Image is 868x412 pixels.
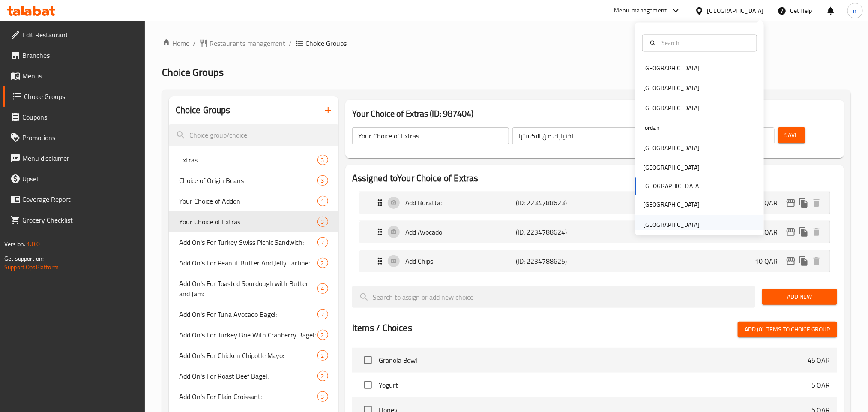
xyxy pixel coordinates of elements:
[784,226,797,238] button: edit
[359,250,830,272] div: Expand
[22,71,138,81] span: Menus
[614,6,667,16] div: Menu-management
[179,278,317,299] span: Add On's For Toasted Sourdough with Butter and Jam:
[22,112,138,122] span: Coupons
[317,155,328,165] div: Choices
[169,253,338,273] div: Add On's For Peanut Butter And Jelly Tartine:2
[318,310,328,319] span: 2
[318,156,328,164] span: 3
[352,107,837,120] h3: Your Choice of Extras (ID: 987404)
[169,124,338,146] input: search
[318,259,328,267] span: 2
[317,391,328,402] div: Choices
[810,196,823,209] button: delete
[784,255,797,268] button: edit
[317,237,328,247] div: Choices
[643,123,660,133] div: Jordan
[169,211,338,232] div: Your Choice of Extras3
[405,256,516,266] p: Add Chips
[643,84,700,93] div: [GEOGRAPHIC_DATA]
[3,127,145,148] a: Promotions
[658,38,751,48] input: Search
[179,309,317,319] span: Add On's For Tuna Avocado Bagel:
[755,227,784,237] p: 12 QAR
[352,172,837,185] h2: Assigned to Your Choice of Extras
[169,273,338,304] div: Add On's For Toasted Sourdough with Butter and Jam:4
[162,38,189,48] a: Home
[179,237,317,247] span: Add On's For Turkey Swiss Picnic Sandwich:
[179,196,317,206] span: Your Choice of Addon
[4,253,44,264] span: Get support on:
[179,391,317,402] span: Add On's For Plain Croissant:
[317,309,328,319] div: Choices
[738,322,837,337] button: Add (0) items to choice group
[755,256,784,266] p: 10 QAR
[24,91,138,102] span: Choice Groups
[22,194,138,204] span: Coverage Report
[808,355,830,365] p: 45 QAR
[352,322,412,334] h2: Items / Choices
[4,238,25,250] span: Version:
[3,45,145,66] a: Branches
[3,24,145,45] a: Edit Restaurant
[352,217,837,247] li: Expand
[352,286,755,308] input: search
[317,258,328,268] div: Choices
[176,104,230,117] h2: Choice Groups
[352,247,837,276] li: Expand
[379,380,811,390] span: Yogurt
[643,143,700,153] div: [GEOGRAPHIC_DATA]
[318,177,328,185] span: 3
[853,6,857,15] span: n
[169,386,338,407] div: Add On's For Plain Croissant:3
[516,256,590,266] p: (ID: 2234788625)
[169,366,338,386] div: Add On's For Roast Beef Bagel:2
[317,371,328,381] div: Choices
[27,238,40,250] span: 1.0.0
[643,200,700,210] div: [GEOGRAPHIC_DATA]
[516,227,590,237] p: (ID: 2234788624)
[3,66,145,86] a: Menus
[317,350,328,361] div: Choices
[352,188,837,217] li: Expand
[643,64,700,73] div: [GEOGRAPHIC_DATA]
[318,218,328,226] span: 3
[169,191,338,211] div: Your Choice of Addon1
[317,330,328,340] div: Choices
[811,380,830,390] p: 5 QAR
[797,196,810,209] button: duplicate
[318,372,328,380] span: 2
[179,175,317,186] span: Choice of Origin Beans
[405,227,516,237] p: Add Avocado
[784,196,797,209] button: edit
[643,103,700,113] div: [GEOGRAPHIC_DATA]
[210,38,286,48] span: Restaurants management
[359,192,830,214] div: Expand
[785,130,799,141] span: Save
[179,350,317,361] span: Add On's For Chicken Chipotle Mayo:
[755,198,784,208] p: 15 QAR
[379,355,808,365] span: Granola Bowl
[643,163,700,173] div: [GEOGRAPHIC_DATA]
[179,258,317,268] span: Add On's For Peanut Butter And Jelly Tartine:
[318,238,328,247] span: 2
[762,289,837,305] button: Add New
[810,226,823,238] button: delete
[317,283,328,294] div: Choices
[169,170,338,191] div: Choice of Origin Beans3
[169,325,338,345] div: Add On's For Turkey Brie With Cranberry Bagel:2
[3,148,145,168] a: Menu disclaimer
[3,189,145,210] a: Coverage Report
[199,38,286,48] a: Restaurants management
[745,324,830,335] span: Add (0) items to choice group
[318,285,328,293] span: 4
[707,6,764,15] div: [GEOGRAPHIC_DATA]
[169,345,338,366] div: Add On's For Chicken Chipotle Mayo:2
[516,198,590,208] p: (ID: 2234788623)
[778,127,805,143] button: Save
[22,50,138,60] span: Branches
[4,262,59,273] a: Support.OpsPlatform
[169,304,338,325] div: Add On's For Tuna Avocado Bagel:2
[3,168,145,189] a: Upsell
[797,226,810,238] button: duplicate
